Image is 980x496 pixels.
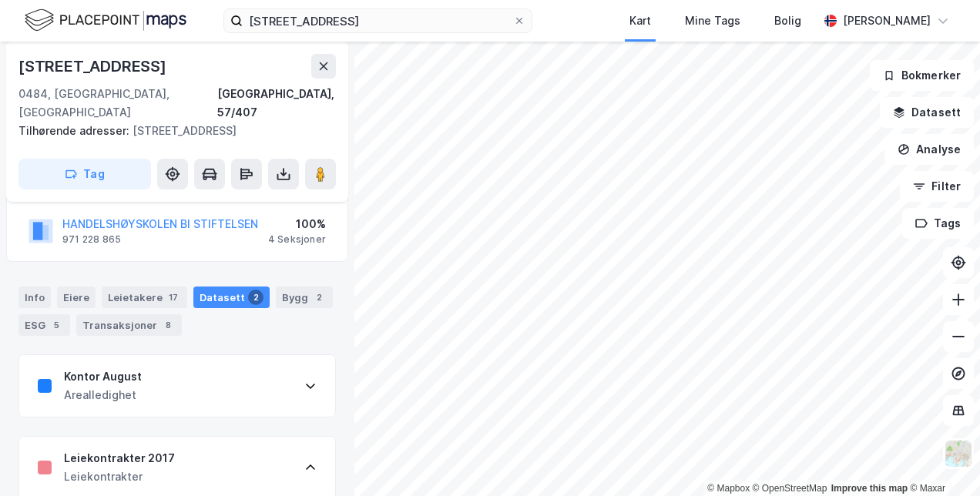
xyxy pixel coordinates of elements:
div: Eiere [57,287,96,308]
div: ESG [18,314,70,336]
div: Kontrollprogram for chat [903,422,980,496]
div: Kontor August [64,367,142,386]
div: Bolig [774,12,801,30]
a: Improve this map [831,483,908,494]
div: 17 [166,290,181,305]
div: [GEOGRAPHIC_DATA], 57/407 [217,85,336,122]
button: Tags [902,208,974,239]
div: 971 228 865 [62,233,121,246]
div: 100% [268,215,326,233]
div: 5 [49,317,64,333]
div: 2 [248,290,263,305]
div: Info [18,287,51,308]
button: Tag [18,159,151,189]
div: Mine Tags [685,12,740,30]
div: 0484, [GEOGRAPHIC_DATA], [GEOGRAPHIC_DATA] [18,85,217,122]
div: Transaksjoner [76,314,182,336]
iframe: Chat Widget [903,422,980,496]
a: OpenStreetMap [753,483,827,494]
button: Datasett [880,97,974,128]
div: [STREET_ADDRESS] [18,54,169,79]
span: Tilhørende adresser: [18,124,133,137]
img: logo.f888ab2527a4732fd821a326f86c7f29.svg [25,7,186,34]
button: Bokmerker [870,60,974,91]
input: Søk på adresse, matrikkel, gårdeiere, leietakere eller personer [243,9,513,32]
a: Mapbox [707,483,750,494]
div: Datasett [193,287,270,308]
div: Arealledighet [64,386,142,404]
div: 4 Seksjoner [268,233,326,246]
div: Leiekontrakter [64,468,175,486]
button: Analyse [884,134,974,165]
button: Filter [900,171,974,202]
div: Kart [629,12,651,30]
div: Leietakere [102,287,187,308]
div: Bygg [276,287,333,308]
div: [PERSON_NAME] [843,12,931,30]
div: [STREET_ADDRESS] [18,122,324,140]
div: 8 [160,317,176,333]
div: 2 [311,290,327,305]
div: Leiekontrakter 2017 [64,449,175,468]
